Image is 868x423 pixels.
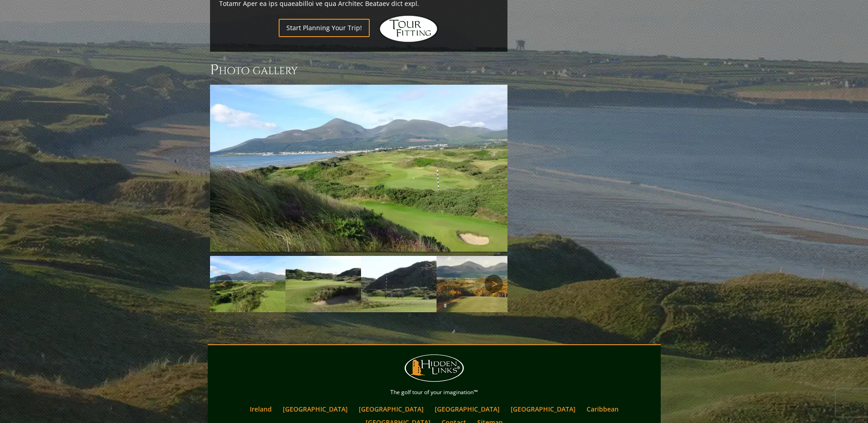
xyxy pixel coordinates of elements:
[582,402,623,416] a: Caribbean
[506,402,580,416] a: [GEOGRAPHIC_DATA]
[430,402,504,416] a: [GEOGRAPHIC_DATA]
[210,61,507,79] h3: Photo Gallery
[379,15,438,43] img: Hidden Links
[354,402,428,416] a: [GEOGRAPHIC_DATA]
[210,387,658,397] p: The golf tour of your imagination™
[215,275,233,293] a: Previous
[279,19,370,37] a: Start Planning Your Trip!
[278,402,352,416] a: [GEOGRAPHIC_DATA]
[245,402,276,416] a: Ireland
[485,275,503,293] a: Next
